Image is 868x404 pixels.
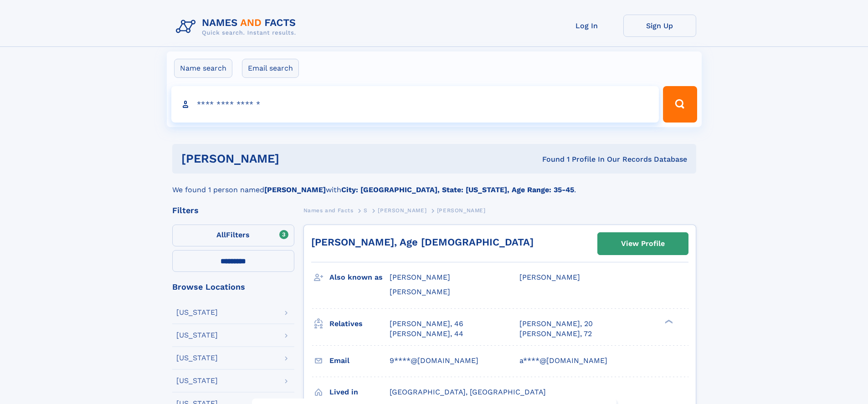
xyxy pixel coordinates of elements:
[329,316,390,332] h3: Relatives
[311,236,534,248] a: [PERSON_NAME], Age [DEMOGRAPHIC_DATA]
[378,207,426,214] span: [PERSON_NAME]
[663,318,673,324] div: ❯
[329,353,390,368] h3: Email
[172,15,303,39] img: Logo Names and Facts
[364,205,368,216] a: S
[172,225,294,246] label: Filters
[621,233,665,254] div: View Profile
[390,273,450,281] span: [PERSON_NAME]
[390,329,463,339] a: [PERSON_NAME], 44
[176,377,218,384] div: [US_STATE]
[264,185,326,194] b: [PERSON_NAME]
[172,283,294,291] div: Browse Locations
[598,233,688,255] a: View Profile
[242,59,299,78] label: Email search
[623,15,696,37] a: Sign Up
[172,174,696,195] div: We found 1 person named with .
[329,270,390,285] h3: Also known as
[303,205,354,216] a: Names and Facts
[519,319,593,329] a: [PERSON_NAME], 20
[341,185,574,194] b: City: [GEOGRAPHIC_DATA], State: [US_STATE], Age Range: 35-45
[519,273,580,281] span: [PERSON_NAME]
[411,154,687,164] div: Found 1 Profile In Our Records Database
[390,319,463,329] a: [PERSON_NAME], 46
[364,207,368,214] span: S
[550,15,623,37] a: Log In
[171,86,659,123] input: search input
[176,332,218,339] div: [US_STATE]
[176,354,218,362] div: [US_STATE]
[390,388,546,396] span: [GEOGRAPHIC_DATA], [GEOGRAPHIC_DATA]
[174,59,232,78] label: Name search
[437,207,486,214] span: [PERSON_NAME]
[378,205,426,216] a: [PERSON_NAME]
[172,206,294,215] div: Filters
[216,230,226,239] span: All
[181,153,411,164] h1: [PERSON_NAME]
[663,86,697,123] button: Search Button
[176,309,218,316] div: [US_STATE]
[390,287,450,296] span: [PERSON_NAME]
[329,384,390,400] h3: Lived in
[519,329,592,339] a: [PERSON_NAME], 72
